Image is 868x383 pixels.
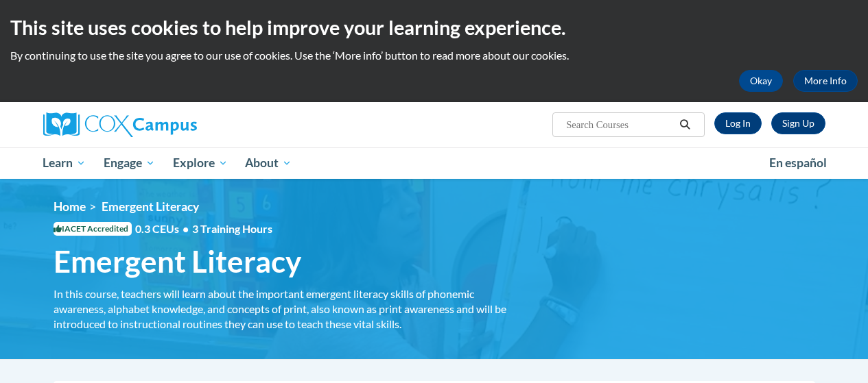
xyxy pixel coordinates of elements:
span: IACET Accredited [54,222,132,236]
a: Log In [714,112,762,134]
span: • [183,222,189,235]
a: Cox Campus [43,112,290,137]
h2: This site uses cookies to help improve your learning experience. [10,14,858,41]
a: Register [771,112,825,134]
input: Search Courses [565,116,675,133]
span: Emergent Literacy [102,199,199,214]
img: Cox Campus [43,112,197,137]
span: 0.3 CEUs [135,221,272,236]
div: In this course, teachers will learn about the important emergent literacy skills of phonemic awar... [54,286,527,332]
span: En español [769,156,827,170]
span: Learn [43,155,86,171]
i:  [679,120,691,130]
span: Engage [104,155,155,171]
a: Explore [164,147,237,179]
a: En español [760,149,836,177]
p: By continuing to use the site you agree to our use of cookies. Use the ‘More info’ button to read... [10,48,858,63]
a: Home [54,199,86,214]
a: Learn [34,147,95,179]
a: More Info [793,70,858,92]
button: Okay [739,70,783,92]
div: Main menu [33,147,836,179]
a: Engage [95,147,164,179]
span: Explore [173,155,228,171]
a: About [236,147,301,179]
button: Search [675,116,695,133]
span: About [245,155,292,171]
span: 3 Training Hours [192,222,272,235]
span: Emergent Literacy [54,243,301,280]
